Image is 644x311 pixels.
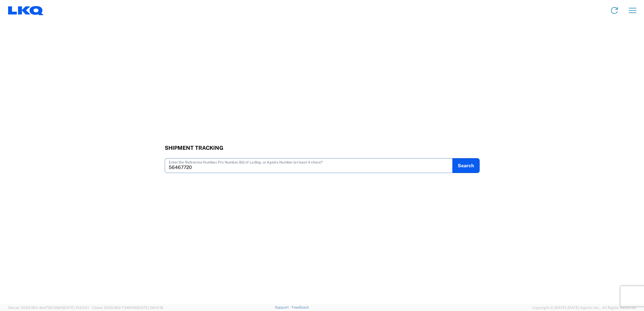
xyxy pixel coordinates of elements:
h3: Shipment Tracking [165,145,480,151]
a: Support [275,305,292,309]
a: Feedback [292,305,309,309]
span: [DATE] 08:10:16 [137,306,163,310]
span: [DATE] 10:23:21 [63,306,89,310]
span: Server: 2025.18.0-4e47823f9d1 [8,306,89,310]
button: Search [452,158,480,173]
span: Client: 2025.18.0-7346316 [92,306,163,310]
span: Copyright © [DATE]-[DATE] Agistix Inc., All Rights Reserved [532,305,636,311]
